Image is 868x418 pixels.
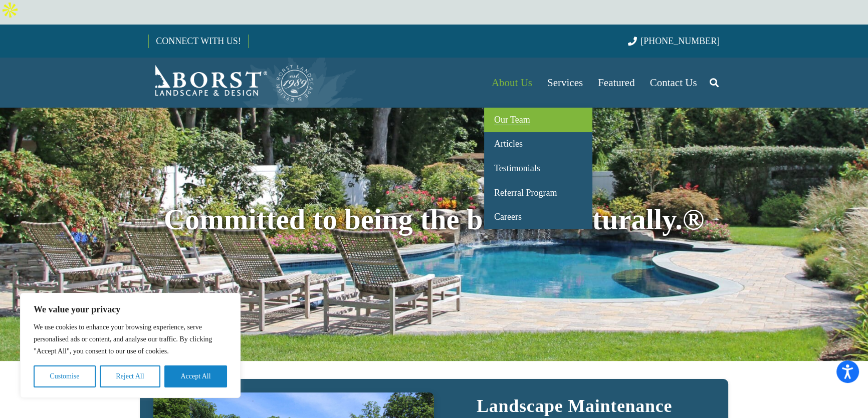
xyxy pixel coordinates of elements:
[642,58,705,108] a: Contact Us
[484,156,592,181] a: Testimonials
[494,188,557,198] span: Referral Program
[492,77,532,89] span: About Us
[34,303,227,315] p: We value your privacy
[484,132,592,157] a: Articles
[547,77,583,89] span: Services
[34,321,227,357] p: We use cookies to enhance your browsing experience, serve personalised ads or content, and analys...
[628,36,720,46] a: [PHONE_NUMBER]
[148,63,315,103] a: Borst-Logo
[598,77,634,89] span: Featured
[484,108,592,132] a: Our Team
[590,58,642,108] a: Featured
[704,70,724,95] a: Search
[540,58,590,108] a: Services
[494,115,530,125] span: Our Team
[100,365,160,387] button: Reject All
[484,205,592,229] a: Careers
[494,139,523,149] span: Articles
[477,396,672,416] strong: Landscape Maintenance
[149,29,248,53] a: CONNECT WITH US!
[484,58,540,108] a: About Us
[650,77,697,89] span: Contact Us
[164,203,705,236] span: Committed to being the best … naturally.®
[494,212,522,222] span: Careers
[640,36,720,46] span: [PHONE_NUMBER]
[484,181,592,205] a: Referral Program
[494,163,540,173] span: Testimonials
[164,365,227,387] button: Accept All
[20,293,241,398] div: We value your privacy
[34,365,96,387] button: Customise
